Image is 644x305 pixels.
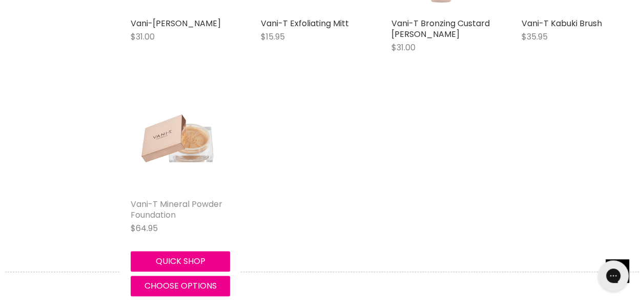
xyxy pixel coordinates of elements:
[131,17,221,29] a: Vani-[PERSON_NAME]
[144,280,217,292] span: Choose options
[131,251,230,272] button: Quick shop
[522,31,548,43] span: $35.95
[131,276,230,296] button: Choose options
[391,42,416,53] span: $31.00
[131,31,155,43] span: $31.00
[131,222,158,234] span: $64.95
[522,17,602,29] a: Vani-T Kabuki Brush
[593,257,634,295] iframe: Gorgias live chat messenger
[261,31,285,43] span: $15.95
[131,198,222,221] a: Vani-T Mineral Powder Foundation
[261,17,349,29] a: Vani-T Exfoliating Mitt
[391,17,490,40] a: Vani-T Bronzing Custard [PERSON_NAME]
[131,108,230,179] img: Vani-T Mineral Powder Foundation
[131,93,230,193] a: Vani-T Mineral Powder Foundation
